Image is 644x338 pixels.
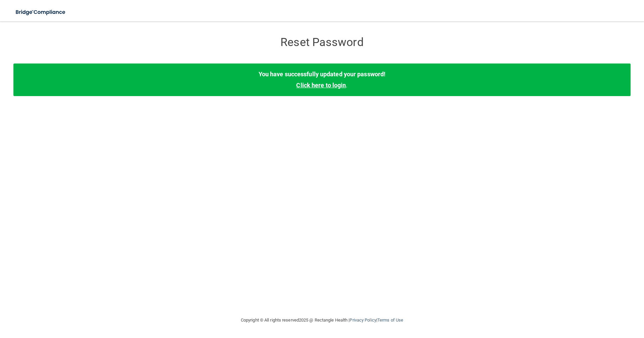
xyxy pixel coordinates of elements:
[350,318,376,323] a: Privacy Policy
[13,64,631,96] div: .
[377,318,403,323] a: Terms of Use
[200,309,444,331] div: Copyright © All rights reserved 2025 @ Rectangle Health | |
[200,36,444,48] h3: Reset Password
[10,5,72,19] img: bridge_compliance_login_screen.278c3ca4.svg
[259,71,385,78] b: You have successfully updated your password!
[296,82,346,89] a: Click here to login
